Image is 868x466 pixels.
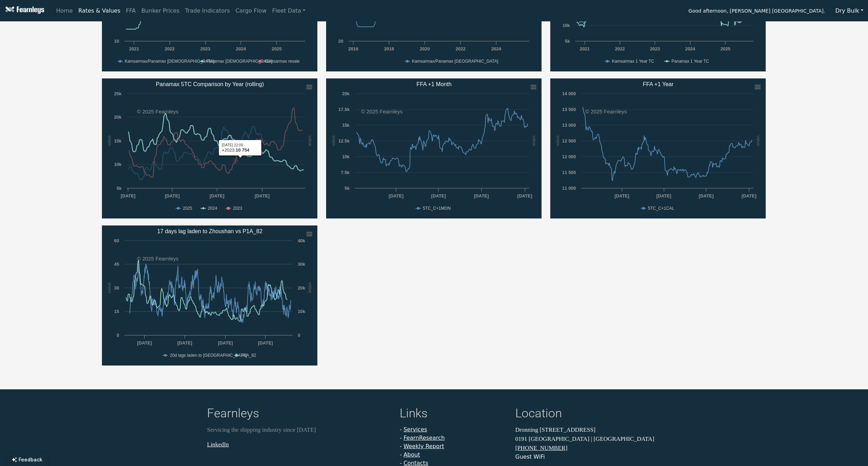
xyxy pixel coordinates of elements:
text: 2024 [685,46,695,51]
text: [DATE] [656,193,671,199]
text: 2024 [208,206,217,211]
text: 45 [114,262,119,267]
text: 20k [342,91,350,96]
text: [DATE] [258,340,273,346]
text: Kamsarmax/Panamax [DEMOGRAPHIC_DATA] [125,59,214,64]
svg: FFA +1 Year [550,78,766,218]
h4: Links [400,406,507,423]
text: 2023 [233,206,242,211]
a: LinkedIn [207,441,229,448]
text: 2024 [236,46,246,51]
text: 14 000 [562,91,576,96]
text: [DATE] [165,193,180,199]
text: Panamax 1 Year TC [671,59,709,64]
text: 2023 [650,46,660,51]
p: Servicing the shipping industry since [DATE] [207,425,391,434]
text: 15k [342,123,350,128]
text: 0 [298,333,300,338]
p: 0191 [GEOGRAPHIC_DATA] | [GEOGRAPHIC_DATA] [515,434,661,444]
text: P1A_82 [241,353,256,358]
text: value [308,283,313,293]
text: 7.5k [341,170,350,175]
img: Fearnleys Logo [4,6,44,15]
li: - [400,434,507,442]
text: 5TC_C+1CAL [648,206,674,211]
text: © 2025 Fearnleys [137,256,179,262]
text: value [106,135,112,146]
text: FFA +1 Month [416,81,452,87]
a: About [404,451,420,458]
text: Panamax 5TC Comparison by Year (rolling) [156,81,264,87]
text: 15 [114,309,119,314]
text: 10k [114,162,122,167]
text: 17 days lag laden to Zhoushan vs P1A_82 [157,228,263,235]
text: © 2025 Fearnleys [361,109,403,114]
a: Weekly Report [404,443,444,450]
text: Kamsarmax resale [265,59,300,64]
a: Home [53,4,75,18]
text: © 2025 Fearnleys [137,109,179,114]
text: 30 [114,285,119,291]
text: 11 000 [562,186,576,191]
text: 10k [563,23,570,28]
text: 2020 [420,46,429,51]
text: [DATE] [474,193,489,199]
text: © 2025 Fearnleys [585,109,627,114]
h4: Location [515,406,661,423]
svg: FFA +1 Month [326,78,542,218]
h4: Fearnleys [207,406,391,423]
text: 20 [338,39,343,44]
text: 13 500 [562,107,576,112]
span: Good afternoon, [PERSON_NAME] [GEOGRAPHIC_DATA]. [688,6,825,18]
text: 2025 [721,46,730,51]
text: 2023 [200,46,210,51]
li: - [400,425,507,434]
text: 5TC_C+1MON [423,206,451,211]
text: [DATE] [177,340,192,346]
text: value [555,135,560,146]
text: 0 [117,333,119,338]
text: 5k [565,39,570,44]
a: [PHONE_NUMBER] [515,445,567,451]
text: [DATE] [742,193,756,199]
text: value [756,135,761,146]
a: Trade Indicators [182,4,233,18]
text: 20k [114,114,122,120]
svg: 17 days lag laden to Zhoushan vs P1A_82 [102,225,317,366]
a: FearnResearch [404,434,445,441]
svg: Panamax 5TC Comparison by Year (rolling) [102,78,317,218]
a: Cargo Flow [233,4,269,18]
text: 20k [298,285,305,291]
text: [DATE] [389,193,404,199]
text: 12 500 [562,138,576,144]
button: Guest WiFi [515,453,545,461]
p: Dronning [STREET_ADDRESS] [515,425,661,434]
text: FFA +1 Year [643,81,674,87]
text: 2022 [165,46,174,51]
text: 5k [117,186,122,191]
a: Rates & Values [76,4,123,18]
text: 15k [114,138,122,144]
li: - [400,451,507,459]
text: 2018 [384,46,394,51]
text: [DATE] [255,193,269,199]
text: value [308,135,313,146]
text: 2025 [183,206,192,211]
text: 10k [342,154,350,159]
a: Services [404,426,427,433]
text: 2022 [455,46,465,51]
text: 2021 [129,46,139,51]
text: 10 [114,39,119,44]
text: 17.5k [338,107,350,112]
text: 12.5k [338,138,350,144]
text: 60 [114,238,119,243]
text: [DATE] [209,193,224,199]
text: 30k [298,262,305,267]
button: Dry Bulk [831,4,868,18]
text: Kamsarmax/Panamax [GEOGRAPHIC_DATA] [412,59,498,64]
text: 11 500 [562,170,576,175]
text: 10k [298,309,305,314]
text: Panamax [DEMOGRAPHIC_DATA] [206,59,272,64]
text: [DATE] [137,340,152,346]
text: [DATE] [120,193,135,199]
